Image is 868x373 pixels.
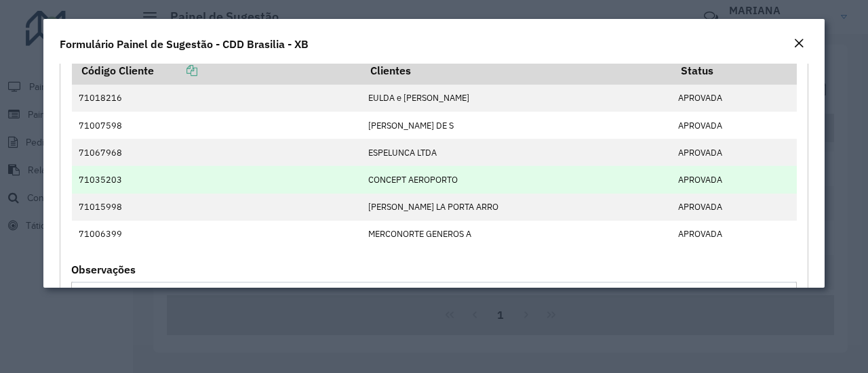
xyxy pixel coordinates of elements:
td: APROVADA [671,166,797,193]
th: Status [671,56,797,85]
td: 71015998 [72,194,361,221]
td: CONCEPT AEROPORTO [361,166,671,193]
td: 71035203 [72,166,361,193]
td: APROVADA [671,221,797,248]
td: 71018216 [72,85,361,112]
em: Fechar [793,38,804,49]
td: [PERSON_NAME] LA PORTA ARRO [361,194,671,221]
td: EULDA e [PERSON_NAME] [361,85,671,112]
th: Clientes [361,56,671,85]
button: Close [789,35,808,53]
th: Código Cliente [72,56,361,85]
td: APROVADA [671,112,797,139]
td: [PERSON_NAME] DE S [361,112,671,139]
td: 71006399 [72,221,361,248]
label: Observações [71,261,136,278]
td: APROVADA [671,139,797,166]
td: MERCONORTE GENEROS A [361,221,671,248]
h4: Formulário Painel de Sugestão - CDD Brasilia - XB [60,36,309,52]
td: APROVADA [671,85,797,112]
td: 71007598 [72,112,361,139]
td: 71067968 [72,139,361,166]
a: Copiar [154,64,197,77]
td: APROVADA [671,194,797,221]
td: ESPELUNCA LTDA [361,139,671,166]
